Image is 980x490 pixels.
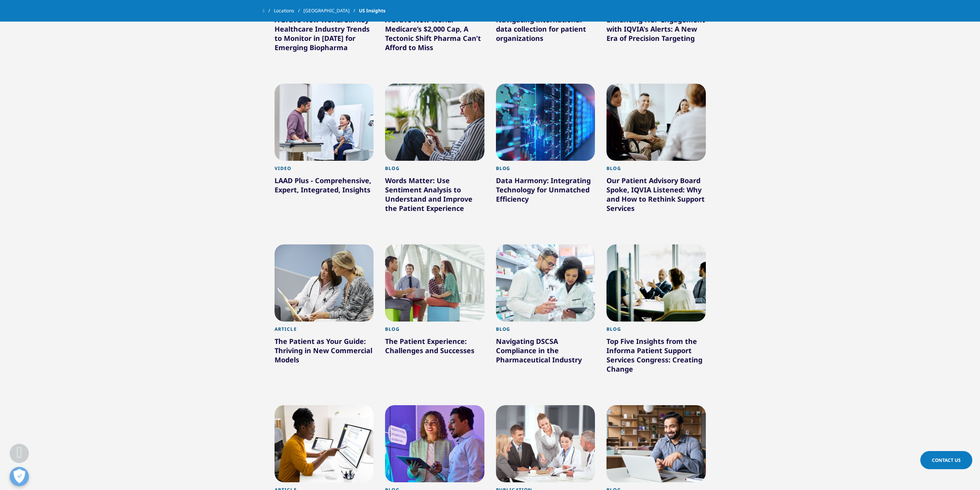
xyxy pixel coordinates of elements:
span: Contact Us [932,457,961,463]
a: Blog The Patient Experience: Challenges and Successes [385,322,484,375]
a: Locations [274,4,303,18]
a: Article The Patient as Your Guide: Thriving in New Commercial Models [275,322,374,384]
div: Blog [496,165,595,176]
a: Blog Top Five Insights from the Informa Patient Support Services Congress: Creating Change [606,322,706,394]
a: Blog Data Harmony: Integrating Technology for Unmatched Efficiency [496,161,595,224]
div: Blog [385,165,484,176]
span: US Insights [359,4,385,18]
div: Our Patient Advisory Board Spoke, IQVIA Listened: Why and How to Rethink Support Services [606,176,706,216]
a: Blog Our Patient Advisory Board Spoke, IQVIA Listened: Why and How to Rethink Support Services [606,161,706,233]
a: Blog Words Matter: Use Sentiment Analysis to Understand and Improve the Patient Experience [385,161,484,233]
div: Top Five Insights from the Informa Patient Support Services Congress: Creating Change [606,337,706,377]
div: The Patient as Your Guide: Thriving in New Commercial Models [275,337,374,367]
div: A Brave New World: Medicare’s $2,000 Cap, A Tectonic Shift Pharma Can’t Afford to Miss [385,15,484,55]
div: Article [275,326,374,337]
div: Data Harmony: Integrating Technology for Unmatched Efficiency [496,176,595,207]
a: Blog Navigating DSCSA Compliance in the Pharmaceutical Industry [496,322,595,384]
div: LAAD Plus - Comprehensive, Expert, Integrated, Insights [275,176,374,197]
div: Navigating DSCSA Compliance in the Pharmaceutical Industry [496,337,595,367]
a: [GEOGRAPHIC_DATA] [303,4,359,18]
button: Open Preferences [10,467,29,486]
div: Blog [385,326,484,337]
div: Words Matter: Use Sentiment Analysis to Understand and Improve the Patient Experience [385,176,484,216]
div: A Brave New World: Six Key Healthcare Industry Trends to Monitor in [DATE] for Emerging Biopharma [275,15,374,55]
div: Navigating international data collection for patient organizations [496,15,595,46]
a: Contact Us [920,451,972,469]
div: Video [275,165,374,176]
div: Enhancing HCP Engagement with IQVIA's Alerts: A New Era of Precision Targeting [606,15,706,46]
div: Blog [496,326,595,337]
a: Video LAAD Plus - Comprehensive, Expert, Integrated, Insights [275,161,374,214]
div: Blog [606,326,706,337]
div: The Patient Experience: Challenges and Successes [385,337,484,358]
div: Blog [606,165,706,176]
